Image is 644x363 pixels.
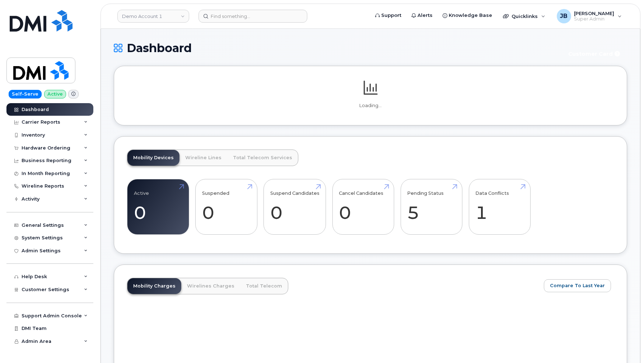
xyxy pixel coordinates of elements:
[407,183,456,231] a: Pending Status 5
[127,102,614,109] p: Loading...
[134,183,182,231] a: Active 0
[179,150,227,166] a: Wireline Lines
[563,47,627,60] button: Customer Card
[114,42,559,54] h1: Dashboard
[202,183,251,231] a: Suspended 0
[127,278,181,294] a: Mobility Charges
[270,183,319,231] a: Suspend Candidates 0
[550,282,605,289] span: Compare To Last Year
[475,183,524,231] a: Data Conflicts 1
[544,279,611,292] button: Compare To Last Year
[227,150,298,166] a: Total Telecom Services
[240,278,288,294] a: Total Telecom
[181,278,240,294] a: Wirelines Charges
[127,150,179,166] a: Mobility Devices
[339,183,387,231] a: Cancel Candidates 0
